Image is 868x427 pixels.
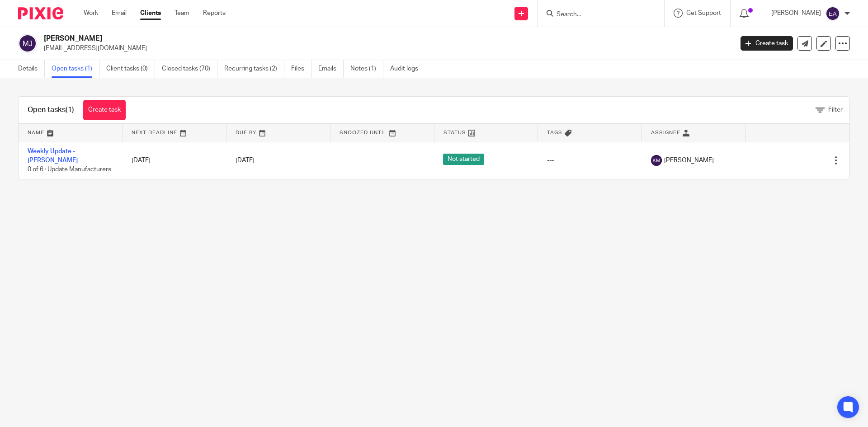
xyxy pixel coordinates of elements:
a: Files [291,60,311,78]
span: Tags [547,130,562,135]
a: Create task [741,36,793,51]
span: Status [443,130,466,135]
a: Details [18,60,45,78]
a: Recurring tasks (2) [224,60,284,78]
a: Clients [140,9,161,18]
span: Get Support [686,10,721,16]
span: 0 of 6 · Update Manufacturers [28,166,111,173]
a: Reports [203,9,226,18]
span: Filter [828,107,843,113]
h2: [PERSON_NAME] [44,34,590,43]
img: Pixie [18,7,63,19]
a: Weekly Update - [PERSON_NAME] [28,148,78,164]
a: Notes (1) [350,60,383,78]
div: --- [547,156,633,165]
a: Team [175,9,189,18]
a: Client tasks (0) [106,60,155,78]
span: (1) [66,106,74,113]
img: svg%3E [18,34,37,53]
h1: Open tasks [28,105,74,115]
a: Create task [83,100,126,120]
img: svg%3E [826,6,840,21]
span: [DATE] [236,157,255,164]
input: Search [556,11,637,19]
img: svg%3E [651,155,662,166]
span: [PERSON_NAME] [664,156,714,165]
a: Closed tasks (70) [162,60,217,78]
td: [DATE] [123,142,226,179]
p: [PERSON_NAME] [771,9,821,18]
a: Audit logs [390,60,425,78]
span: Snoozed Until [340,130,387,135]
a: Emails [318,60,344,78]
p: [EMAIL_ADDRESS][DOMAIN_NAME] [44,44,727,53]
span: Not started [443,154,484,165]
a: Open tasks (1) [52,60,99,78]
a: Email [112,9,127,18]
a: Work [84,9,98,18]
